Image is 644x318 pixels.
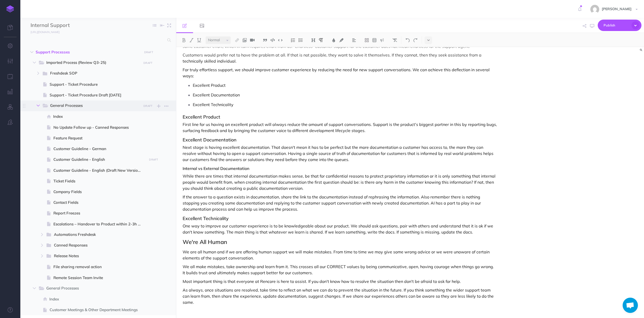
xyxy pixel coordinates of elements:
p: Excellent Technicality [193,101,497,108]
span: Report Freezes [53,210,145,216]
p: We all make mistakes, take ownership and learn from it. This crosses all our CORRECT values by be... [183,264,497,276]
img: Code block button [270,38,275,42]
small: DRAFT [143,61,152,65]
span: Publish [604,21,629,29]
img: Add image button [242,38,247,42]
span: Index [53,113,145,120]
h2: We're All Human [183,239,497,245]
span: Remote Session Team Invite [53,275,145,281]
button: DRAFT [147,157,160,163]
h4: Internal vs External Documentation [183,166,497,171]
h3: Excellent Documentation [183,137,497,142]
p: Customers would prefer not to have the problem at all. If that is not possible, they want to solv... [183,52,497,64]
img: 144ae60c011ffeabe18c6ddfbe14a5c9.jpg [590,5,599,14]
span: Support - Ticket Procedure [50,81,145,88]
button: DRAFT [142,103,154,109]
img: Text color button [331,38,336,42]
span: No Update Follow up - Canned Responses [53,124,145,131]
p: While there are times that internal documentation makes sense, be that for confidential reasons t... [183,173,497,191]
input: Search [31,36,164,45]
span: Release Notes [54,253,138,259]
img: Paragraph button [319,38,323,42]
h3: Excellent Product [183,114,497,120]
button: DRAFT [142,49,155,55]
img: Inline code button [278,38,283,42]
span: Company Fields [53,189,145,195]
img: Unordered list button [298,38,303,42]
span: General Processes [50,103,138,109]
span: Imported Process (Review Q3-25) [46,60,138,66]
small: DRAFT [143,104,152,108]
img: Create table button [372,38,377,42]
p: We are all human and if we are offering human support we will make mistakes. From time to time we... [183,249,497,261]
p: Excellent Product [193,81,497,89]
p: Most important thing is that everyone at Rencore is here to assist. If you don't know how to reso... [183,278,497,284]
img: Underline button [197,38,201,42]
span: Contact Fields [53,199,145,206]
small: [URL][DOMAIN_NAME] [31,30,60,34]
p: First line for us having an excellent product will always reduce the amount of support conversati... [183,121,497,134]
span: Customer Guideline - English [53,156,145,163]
img: Ordered list button [291,38,295,42]
span: Escalations – Handover to Product within 2-3h of ticket creation [53,221,145,227]
img: Blockquote button [263,38,267,42]
span: Ticket Fields [53,178,145,184]
img: Callout dropdown menu button [380,38,384,42]
button: Publish [598,20,641,31]
p: Excellent Documentation [193,91,497,99]
span: Index [49,296,145,302]
span: Customer Guideline - German [53,146,145,152]
h3: Excellent Technicality [183,216,497,221]
input: Documentation Name [31,22,90,29]
img: logo-mark.svg [6,5,14,12]
span: Customer Guideline - English (Draft New Version 2025) [53,167,145,174]
span: Automations Freshdesk [54,232,138,238]
img: Undo [405,38,410,42]
p: Next stage is having excellent documentation. That doesn't mean it has to be perfect but the more... [183,144,497,163]
p: For truly effortless support, we should improve customer experience by reducing the need for new ... [183,67,497,79]
span: Support Processes [36,49,139,55]
p: One way to improve our customer experience is to be knowledgeable about our product. We should as... [183,223,497,235]
span: File sharing removal action [53,264,145,270]
img: Bold button [182,38,186,42]
span: Support - Ticket Procedure Draft [DATE] [50,92,145,98]
small: DRAFT [144,51,153,54]
img: Alignment dropdown menu button [352,38,356,42]
button: DRAFT [142,60,154,66]
p: As always, once situations are resolved, take time to reflect on what we can do to prevent the si... [183,287,497,305]
img: Text background color button [339,38,344,42]
span: [PERSON_NAME] [599,7,634,11]
img: Clear styles button [392,38,397,42]
div: Open chat [623,298,638,313]
span: General Processes [46,285,138,292]
img: Add video button [250,38,255,42]
img: Link button [235,38,239,42]
span: Freshdesk SOP [50,70,138,77]
p: If the answer to a question exists in documentation, share the link to the documentation instead ... [183,194,497,212]
img: Italic button [189,38,194,42]
span: Canned Responses [54,242,138,249]
img: Redo [413,38,418,42]
a: [URL][DOMAIN_NAME] [20,29,65,34]
span: Customer Meetings & Other Department Meetings [50,307,145,313]
img: Headings dropdown button [311,38,316,42]
small: DRAFT [149,158,158,161]
span: Feature Request [53,135,145,141]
